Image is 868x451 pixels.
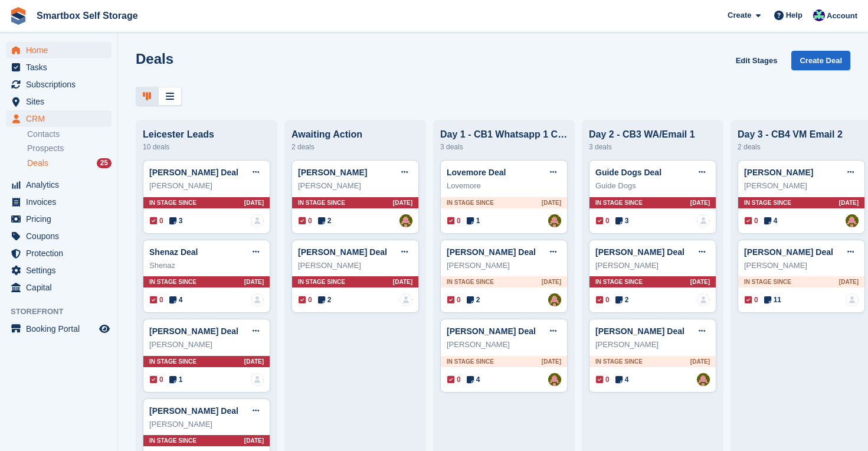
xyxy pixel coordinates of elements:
[813,9,825,21] img: Roger Canham
[6,177,112,193] a: menu
[149,339,264,351] div: [PERSON_NAME]
[149,198,196,207] span: In stage since
[149,247,198,257] a: Shenaz Deal
[744,198,791,207] span: In stage since
[244,357,264,366] span: [DATE]
[143,140,270,154] div: 10 deals
[298,168,367,177] a: [PERSON_NAME]
[27,157,112,169] a: Deals 25
[595,198,643,207] span: In stage since
[738,140,865,154] div: 2 deals
[447,215,461,226] span: 0
[589,129,716,140] div: Day 2 - CB3 WA/Email 1
[6,76,112,93] a: menu
[447,168,506,177] a: Lovemore Deal
[393,277,412,286] span: [DATE]
[690,277,710,286] span: [DATE]
[447,247,536,257] a: [PERSON_NAME] Deal
[791,51,850,70] a: Create Deal
[846,214,859,227] img: Alex Selenitsas
[26,321,97,337] span: Booking Portal
[27,143,64,154] span: Prospects
[149,406,238,416] a: [PERSON_NAME] Deal
[440,129,568,140] div: Day 1 - CB1 Whatsapp 1 CB2
[447,357,494,366] span: In stage since
[447,260,561,272] div: [PERSON_NAME]
[745,295,758,305] span: 0
[786,9,803,21] span: Help
[6,194,112,210] a: menu
[97,322,112,336] a: Preview store
[697,293,710,306] img: deal-assignee-blank
[447,374,461,385] span: 0
[9,7,27,25] img: stora-icon-8386f47178a22dfd0bd8f6a31ec36ba5ce8667c1dd55bd0f319d3a0aa187defe.svg
[615,215,629,226] span: 3
[32,6,143,25] a: Smartbox Self Storage
[595,339,710,351] div: [PERSON_NAME]
[744,168,813,177] a: [PERSON_NAME]
[149,357,196,366] span: In stage since
[595,260,710,272] div: [PERSON_NAME]
[744,180,859,192] div: [PERSON_NAME]
[697,214,710,227] img: deal-assignee-blank
[298,198,345,207] span: In stage since
[595,357,643,366] span: In stage since
[6,93,112,110] a: menu
[6,110,112,127] a: menu
[169,295,183,305] span: 4
[149,180,264,192] div: [PERSON_NAME]
[447,339,561,351] div: [PERSON_NAME]
[595,168,661,177] a: Guide Dogs Deal
[542,357,561,366] span: [DATE]
[27,142,112,155] a: Prospects
[447,180,561,192] div: Lovemore
[26,76,97,93] span: Subscriptions
[318,215,332,226] span: 2
[6,262,112,279] a: menu
[251,293,264,306] img: deal-assignee-blank
[440,140,568,154] div: 3 deals
[291,140,419,154] div: 2 deals
[697,373,710,386] img: Alex Selenitsas
[595,277,643,286] span: In stage since
[447,295,461,305] span: 0
[298,260,412,272] div: [PERSON_NAME]
[6,42,112,58] a: menu
[169,374,183,385] span: 1
[548,373,561,386] img: Alex Selenitsas
[251,214,264,227] img: deal-assignee-blank
[399,293,412,306] img: deal-assignee-blank
[6,59,112,76] a: menu
[6,321,112,337] a: menu
[589,140,716,154] div: 3 deals
[150,215,163,226] span: 0
[399,214,412,227] img: Alex Selenitsas
[690,198,710,207] span: [DATE]
[318,295,332,305] span: 2
[745,215,758,226] span: 0
[447,277,494,286] span: In stage since
[251,373,264,386] a: deal-assignee-blank
[447,326,536,336] a: [PERSON_NAME] Deal
[27,129,112,140] a: Contacts
[26,177,97,193] span: Analytics
[26,42,97,58] span: Home
[467,215,480,226] span: 1
[738,129,865,140] div: Day 3 - CB4 VM Email 2
[839,277,859,286] span: [DATE]
[447,198,494,207] span: In stage since
[26,194,97,210] span: Invoices
[548,214,561,227] img: Alex Selenitsas
[615,295,629,305] span: 2
[26,59,97,76] span: Tasks
[298,180,412,192] div: [PERSON_NAME]
[26,211,97,227] span: Pricing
